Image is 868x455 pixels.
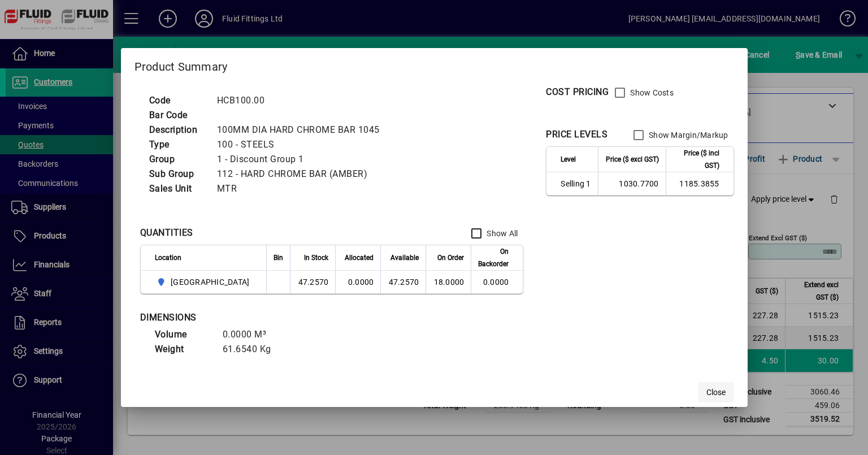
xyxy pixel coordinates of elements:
[345,252,374,264] span: Allocated
[380,271,426,293] td: 47.2570
[598,172,666,195] td: 1030.7700
[484,228,518,239] label: Show All
[335,271,380,293] td: 0.0000
[211,123,393,137] td: 100MM DIA HARD CHROME BAR 1045
[546,128,607,141] div: PRICE LEVELS
[628,87,674,98] label: Show Costs
[144,123,211,137] td: Description
[211,167,393,181] td: 112 - HARD CHROME BAR (AMBER)
[217,342,285,357] td: 61.6540 Kg
[673,147,719,172] span: Price ($ incl GST)
[211,181,393,196] td: MTR
[606,153,659,166] span: Price ($ excl GST)
[274,252,283,264] span: Bin
[155,275,254,289] span: AUCKLAND
[144,152,211,167] td: Group
[478,245,509,270] span: On Backorder
[561,153,576,166] span: Level
[706,387,726,398] span: Close
[390,252,419,264] span: Available
[140,226,193,240] div: QUANTITIES
[155,252,181,264] span: Location
[149,327,217,342] td: Volume
[434,278,465,287] span: 18.0000
[144,167,211,181] td: Sub Group
[698,382,734,402] button: Close
[546,85,609,99] div: COST PRICING
[646,129,728,141] label: Show Margin/Markup
[437,252,464,264] span: On Order
[149,342,217,357] td: Weight
[144,108,211,123] td: Bar Code
[471,271,523,293] td: 0.0000
[144,181,211,196] td: Sales Unit
[121,48,748,81] h2: Product Summary
[211,152,393,167] td: 1 - Discount Group 1
[144,137,211,152] td: Type
[140,311,423,324] div: DIMENSIONS
[561,178,591,189] span: Selling 1
[171,276,249,288] span: [GEOGRAPHIC_DATA]
[144,93,211,108] td: Code
[217,327,285,342] td: 0.0000 M³
[211,137,393,152] td: 100 - STEELS
[666,172,734,195] td: 1185.3855
[211,93,393,108] td: HCB100.00
[304,252,328,264] span: In Stock
[290,271,335,293] td: 47.2570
